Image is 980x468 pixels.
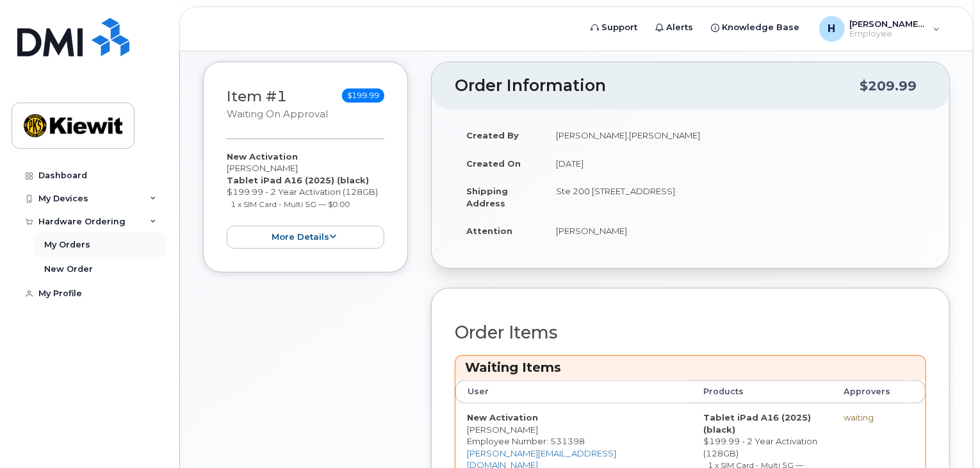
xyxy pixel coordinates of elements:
[850,29,927,39] span: Employee
[455,77,860,95] h2: Order Information
[703,15,809,40] a: Knowledge Base
[828,21,836,37] span: H
[466,130,519,140] strong: Created By
[227,88,328,121] h3: Item #1
[924,412,970,458] iframe: Messenger Launcher
[667,21,694,34] span: Alerts
[723,21,800,34] span: Knowledge Base
[544,177,926,217] td: Ste 200 [STREET_ADDRESS]
[810,16,949,42] div: Hannah.Christensen
[227,226,384,249] button: more details
[844,412,890,424] div: waiting
[455,380,692,403] th: User
[544,217,926,245] td: [PERSON_NAME]
[602,21,638,34] span: Support
[231,199,350,209] small: 1 x SIM Card - Multi 5G — $0.00
[832,380,902,403] th: Approvers
[544,149,926,178] td: [DATE]
[850,19,927,29] span: [PERSON_NAME].[PERSON_NAME]
[227,175,369,185] strong: Tablet iPad A16 (2025) (black)
[466,186,508,208] strong: Shipping Address
[465,359,916,376] h3: Waiting Items
[227,151,298,162] strong: New Activation
[342,88,384,103] span: $199.99
[544,121,926,149] td: [PERSON_NAME].[PERSON_NAME]
[466,158,521,169] strong: Created On
[692,380,832,403] th: Products
[455,323,926,342] h2: Order Items
[860,74,917,98] div: $209.99
[466,226,512,236] strong: Attention
[704,412,812,435] strong: Tablet iPad A16 (2025) (black)
[227,151,384,249] div: [PERSON_NAME] $199.99 - 2 Year Activation (128GB)
[467,412,538,422] strong: New Activation
[227,108,328,120] small: Waiting On Approval
[647,15,703,40] a: Alerts
[467,436,585,446] span: Employee Number: 531398
[582,15,647,40] a: Support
